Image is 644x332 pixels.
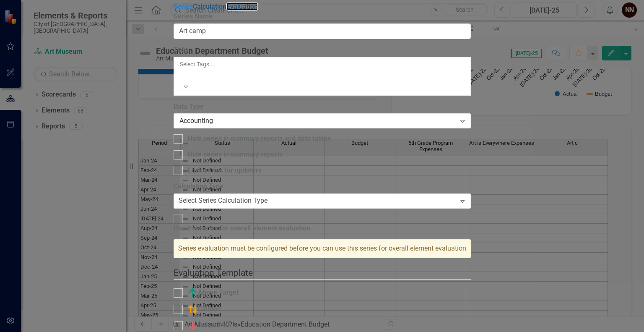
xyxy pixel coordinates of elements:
div: Hide series in summary reports and data tables [188,134,331,144]
div: Use this series for overall element evaluation [174,224,471,233]
img: Caution [188,304,198,314]
label: Tags [174,45,471,55]
a: Calculation [193,3,226,10]
label: Data Type [174,102,471,112]
label: Calculation Type [174,182,471,191]
div: Series evaluation must be configured before you can use this series for overall element evaluation [174,239,471,258]
div: Below Plan [188,321,231,331]
div: Select Series Calculation Type [179,196,267,206]
a: Evaluation [226,3,258,10]
legend: Evaluation Template [174,267,471,280]
div: Above Target [188,288,239,298]
div: Lock series for updaters [188,166,262,175]
div: Hide series in summary reports [188,150,283,159]
div: Accounting [179,116,456,126]
img: Above Target [188,288,198,298]
input: Series Name [174,24,471,39]
div: Select Tags... [180,60,465,68]
a: Series [174,3,193,10]
label: Series Name [174,12,471,21]
div: Caution [188,304,221,314]
img: Below Plan [188,321,198,331]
